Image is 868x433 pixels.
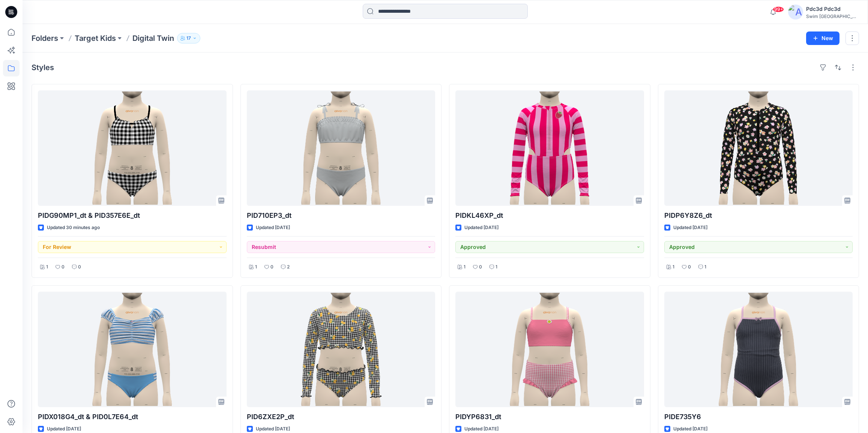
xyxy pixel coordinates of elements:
[464,224,499,232] p: Updated [DATE]
[455,412,644,422] p: PIDYP6831_dt
[704,263,706,271] p: 1
[479,263,482,271] p: 0
[47,425,81,433] p: Updated [DATE]
[46,263,48,271] p: 1
[38,292,227,407] a: PIDX018G4_dt & PID0L7E64_dt
[186,34,191,42] p: 17
[256,425,290,433] p: Updated [DATE]
[247,210,436,221] p: PID710EP3_dt
[32,63,54,72] h4: Styles
[673,263,674,271] p: 1
[38,412,227,422] p: PIDX018G4_dt & PID0L7E64_dt
[664,412,853,422] p: PIDE735Y6
[455,292,644,407] a: PIDYP6831_dt
[62,263,65,271] p: 0
[247,412,436,422] p: PID6ZXE2P_dt
[664,292,853,407] a: PIDE735Y6
[773,6,784,12] span: 99+
[673,425,707,433] p: Updated [DATE]
[664,90,853,206] a: PIDP6Y8Z6_dt
[270,263,273,271] p: 0
[256,224,290,232] p: Updated [DATE]
[806,4,859,13] div: Pdc3d Pdc3d
[664,210,853,221] p: PIDP6Y8Z6_dt
[247,292,436,407] a: PID6ZXE2P_dt
[132,33,174,43] p: Digital Twin
[806,31,839,45] button: New
[287,263,290,271] p: 2
[47,224,100,232] p: Updated 30 minutes ago
[177,33,200,43] button: 17
[32,33,58,43] a: Folders
[806,13,859,19] div: Swim [GEOGRAPHIC_DATA]
[247,90,436,206] a: PID710EP3_dt
[788,4,803,19] img: avatar
[673,224,707,232] p: Updated [DATE]
[688,263,691,271] p: 0
[78,263,81,271] p: 0
[255,263,257,271] p: 1
[38,90,227,206] a: PIDG90MP1_dt & PID357E6E_dt
[75,33,116,43] a: Target Kids
[455,210,644,221] p: PIDKL46XP_dt
[496,263,497,271] p: 1
[464,263,466,271] p: 1
[464,425,499,433] p: Updated [DATE]
[455,90,644,206] a: PIDKL46XP_dt
[38,210,227,221] p: PIDG90MP1_dt & PID357E6E_dt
